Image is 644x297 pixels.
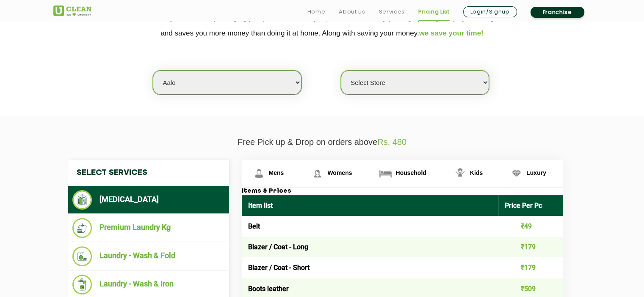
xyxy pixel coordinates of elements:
td: ₹179 [498,257,563,278]
a: About us [339,7,365,17]
img: UClean Laundry and Dry Cleaning [53,5,91,16]
p: We make Laundry affordable by charging you per kilo and not per piece. Our monthly package pricin... [53,11,591,41]
li: [MEDICAL_DATA] [72,190,225,210]
span: Luxury [526,169,546,176]
span: Kids [470,169,483,176]
h3: Items & Prices [242,188,563,195]
a: Login/Signup [463,6,517,17]
img: Laundry - Wash & Iron [72,275,92,294]
a: Pricing List [418,7,450,17]
a: Services [379,7,404,17]
img: Luxury [509,166,524,181]
td: Blazer / Coat - Short [242,257,499,278]
li: Laundry - Wash & Iron [72,275,225,294]
td: Belt [242,216,499,237]
li: Premium Laundry Kg [72,218,225,238]
td: ₹49 [498,216,563,237]
img: Household [378,166,393,181]
img: Laundry - Wash & Fold [72,246,92,266]
img: Kids [453,166,467,181]
span: Rs. 480 [377,137,406,147]
img: Dry Cleaning [72,190,92,210]
li: Laundry - Wash & Fold [72,246,225,266]
th: Price Per Pc [498,195,563,216]
img: Premium Laundry Kg [72,218,92,238]
img: Mens [252,166,266,181]
span: Womens [327,169,352,176]
span: Household [395,169,426,176]
a: Home [307,7,326,17]
td: ₹179 [498,237,563,257]
h4: Select Services [68,160,229,186]
span: we save your time! [419,29,484,37]
img: Womens [310,166,325,181]
a: Franchise [531,7,584,18]
p: Free Pick up & Drop on orders above [53,137,591,147]
td: Blazer / Coat - Long [242,237,499,257]
th: Item list [242,195,499,216]
span: Mens [269,169,284,176]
